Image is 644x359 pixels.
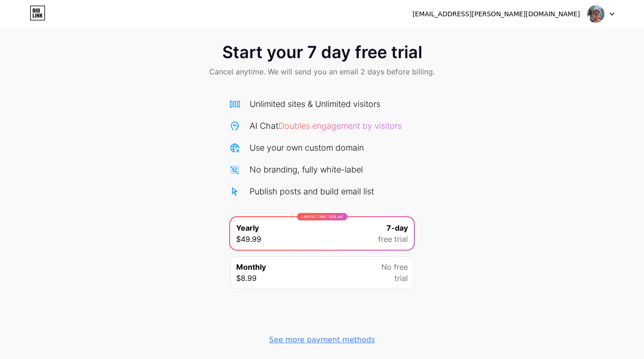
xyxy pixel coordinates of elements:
[236,261,266,273] span: Monthly
[297,213,348,220] div: LIMITED TIME : 50% off
[236,273,257,284] span: $8.99
[250,98,380,110] div: Unlimited sites & Unlimited visitors
[278,121,402,131] span: Doubles engagement by visitors
[236,233,261,245] span: $49.99
[378,233,408,245] span: free trial
[394,273,408,284] span: trial
[222,43,422,61] span: Start your 7 day free trial
[236,222,259,233] span: Yearly
[229,294,415,324] iframe: Secure payment button frame
[250,185,374,198] div: Publish posts and build email list
[381,261,408,273] span: No free
[412,9,580,19] div: [EMAIL_ADDRESS][PERSON_NAME][DOMAIN_NAME]
[250,141,364,154] div: Use your own custom domain
[250,163,363,176] div: No branding, fully white-label
[269,334,375,346] div: See more payment methods
[250,120,402,132] div: AI Chat
[587,5,605,23] img: hugobertrand
[209,66,435,77] span: Cancel anytime. We will send you an email 2 days before billing.
[386,222,408,233] span: 7-day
